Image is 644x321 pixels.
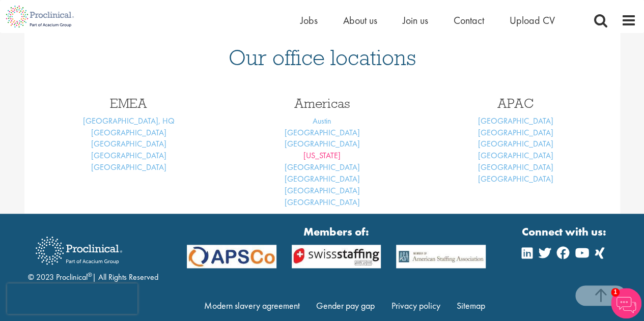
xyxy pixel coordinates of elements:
[285,127,360,138] a: [GEOGRAPHIC_DATA]
[478,162,553,172] a: [GEOGRAPHIC_DATA]
[316,300,375,311] a: Gender pay gap
[403,14,428,27] a: Join us
[478,127,553,138] a: [GEOGRAPHIC_DATA]
[233,97,411,110] h3: Americas
[40,97,218,110] h3: EMEA
[478,138,553,149] a: [GEOGRAPHIC_DATA]
[284,245,389,269] img: APSCo
[28,229,158,283] div: © 2023 Proclinical | All Rights Reserved
[204,300,300,311] a: Modern slavery agreement
[391,300,440,311] a: Privacy policy
[83,115,175,126] a: [GEOGRAPHIC_DATA], HQ
[179,245,284,269] img: APSCo
[28,229,130,272] img: Proclinical Recruitment
[478,150,553,161] a: [GEOGRAPHIC_DATA]
[91,150,166,161] a: [GEOGRAPHIC_DATA]
[187,224,486,240] strong: Members of:
[88,271,92,279] sup: ®
[285,162,360,172] a: [GEOGRAPHIC_DATA]
[303,150,341,161] a: [US_STATE]
[91,127,166,138] a: [GEOGRAPHIC_DATA]
[343,14,377,27] a: About us
[611,288,641,318] img: Chatbot
[478,173,553,184] a: [GEOGRAPHIC_DATA]
[313,115,331,126] a: Austin
[522,224,608,240] strong: Connect with us:
[285,138,360,149] a: [GEOGRAPHIC_DATA]
[285,197,360,208] a: [GEOGRAPHIC_DATA]
[388,245,493,269] img: APSCo
[300,14,318,27] a: Jobs
[91,138,166,149] a: [GEOGRAPHIC_DATA]
[611,288,620,297] span: 1
[427,97,605,110] h3: APAC
[91,162,166,172] a: [GEOGRAPHIC_DATA]
[285,173,360,184] a: [GEOGRAPHIC_DATA]
[7,283,137,314] iframe: reCAPTCHA
[478,115,553,126] a: [GEOGRAPHIC_DATA]
[510,14,555,27] a: Upload CV
[454,14,484,27] a: Contact
[40,46,605,69] h1: Our office locations
[285,185,360,196] a: [GEOGRAPHIC_DATA]
[457,300,485,311] a: Sitemap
